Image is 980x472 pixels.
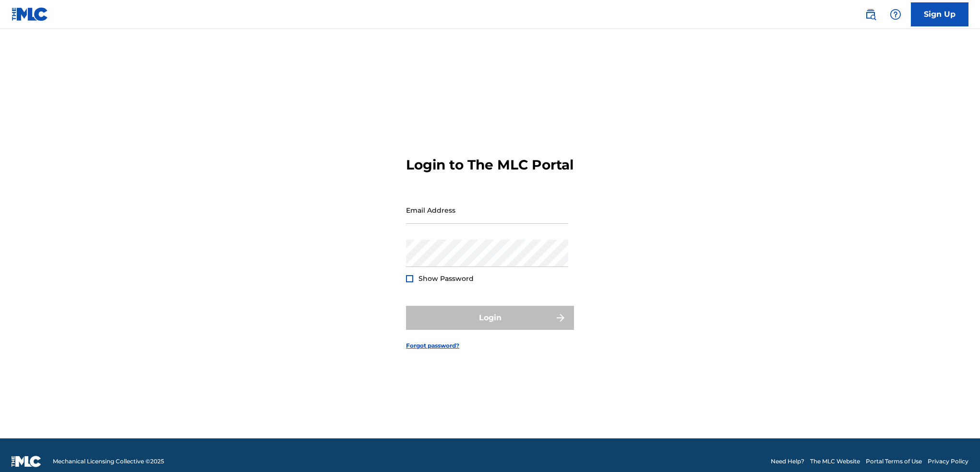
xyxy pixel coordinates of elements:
img: search [865,9,876,20]
a: Forgot password? [406,341,459,350]
img: MLC Logo [12,7,48,21]
iframe: Chat Widget [932,426,980,472]
div: Help [886,5,905,24]
span: Show Password [418,274,474,283]
a: Public Search [861,5,880,24]
span: Mechanical Licensing Collective © 2025 [53,457,164,466]
a: Sign Up [911,2,968,26]
a: Portal Terms of Use [866,457,922,466]
a: Privacy Policy [928,457,968,466]
h3: Login to The MLC Portal [406,157,574,173]
a: The MLC Website [810,457,860,466]
a: Need Help? [771,457,804,466]
img: logo [12,456,41,467]
img: help [890,9,901,20]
